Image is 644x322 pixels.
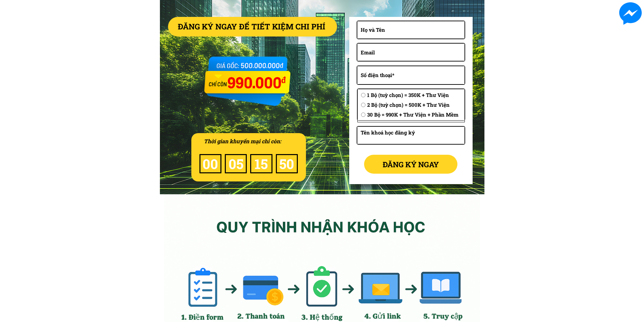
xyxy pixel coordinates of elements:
span: 30 Bộ = 990K + Thư Viện + Phần Mềm [367,110,458,119]
span: 2 Bộ (tuỳ chọn) = 500K + Thư Viện [367,101,458,109]
p: ĐĂNG KÝ NGAY [364,155,457,174]
div: Thời gian khuyến mại chỉ còn: [204,137,298,154]
div: ĐĂNG KÝ NGAY ĐỂ TIẾT KIỆM CHI PHÍ [178,20,332,33]
span: 1 Bộ (tuỳ chọn) = 350K + Thư Viện [367,91,458,99]
input: Số điện thoại* [359,66,462,84]
input: Email [359,44,462,60]
input: Họ và Tên [359,21,462,38]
